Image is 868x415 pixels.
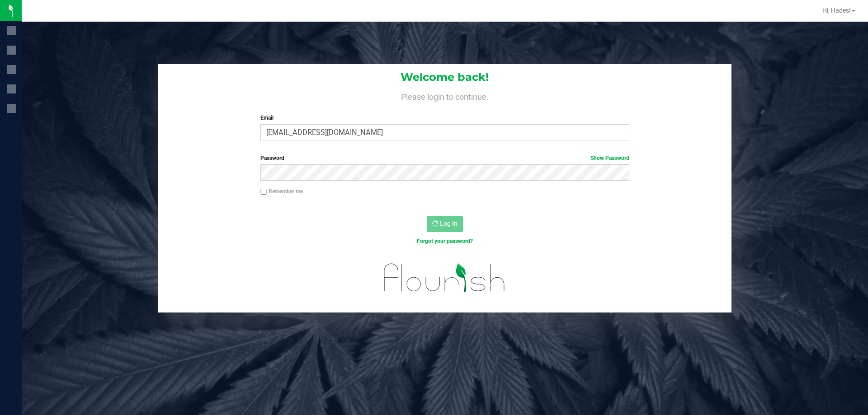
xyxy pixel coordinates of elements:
[427,216,463,232] button: Log In
[822,7,851,14] span: Hi, Hades!
[158,90,731,101] h4: Please login to continue.
[260,114,629,122] label: Email
[260,155,284,161] span: Password
[158,71,731,83] h1: Welcome back!
[440,220,458,227] span: Log In
[260,187,303,196] label: Remember me
[373,255,516,301] img: flourish_logo.svg
[260,189,267,195] input: Remember me
[590,155,629,161] a: Show Password
[417,238,473,244] a: Forgot your password?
